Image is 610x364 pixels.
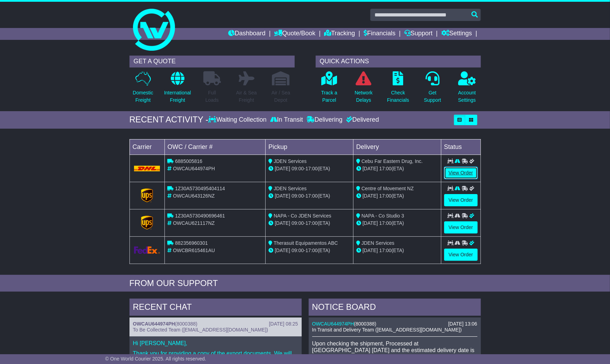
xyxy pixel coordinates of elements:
td: Delivery [353,139,441,155]
p: Network Delays [355,89,372,104]
p: International Freight [164,89,191,104]
span: Centre of Movement NZ [362,186,414,191]
p: Air / Sea Depot [272,89,290,104]
a: View Order [444,194,478,206]
span: 17:00 [379,220,392,226]
a: InternationalFreight [164,71,191,108]
span: 17:00 [306,193,318,199]
span: [DATE] [275,166,290,171]
span: 09:00 [292,193,304,199]
span: 17:00 [306,220,318,226]
a: Tracking [324,28,355,40]
span: 09:00 [292,248,304,253]
div: QUICK ACTIONS [316,56,481,67]
p: Domestic Freight [133,89,153,104]
div: NOTICE BOARD [309,299,481,317]
a: Settings [441,28,472,40]
div: (ETA) [356,247,438,254]
div: Delivering [305,116,344,124]
img: DHL.png [134,166,160,171]
span: NAPA - Co JDEN Services [274,213,331,219]
span: 6885005816 [175,158,202,164]
a: Financials [364,28,395,40]
p: Air & Sea Freight [236,89,257,104]
div: - (ETA) [268,165,350,172]
img: GetCarrierServiceLogo [134,247,160,254]
span: [DATE] [275,193,290,199]
div: Waiting Collection [208,116,268,124]
p: Account Settings [458,89,476,104]
a: DomesticFreight [132,71,153,108]
span: 17:00 [379,193,392,199]
a: View Order [444,167,478,179]
span: 17:00 [306,248,318,253]
a: CheckFinancials [387,71,409,108]
span: 1Z30A5730490696461 [175,213,225,219]
div: GET A QUOTE [129,56,295,67]
div: - (ETA) [268,247,350,254]
span: [DATE] [275,248,290,253]
span: OWCBR615461AU [173,248,215,253]
div: (ETA) [356,220,438,227]
div: FROM OUR SUPPORT [129,278,481,288]
a: View Order [444,249,478,261]
a: NetworkDelays [354,71,373,108]
span: 17:00 [379,248,392,253]
p: Track a Parcel [321,89,337,104]
span: © One World Courier 2025. All rights reserved. [105,356,206,362]
p: Get Support [424,89,441,104]
span: 1Z30A5730495404114 [175,186,225,191]
div: In Transit [268,116,305,124]
span: OWCAU621117NZ [173,220,215,226]
span: 09:00 [292,166,304,171]
div: RECENT ACTIVITY - [129,115,209,125]
span: 17:00 [306,166,318,171]
span: [DATE] [363,220,378,226]
img: GetCarrierServiceLogo [141,188,153,202]
span: 09:00 [292,220,304,226]
span: Therasuit Equipamentos ABC [274,240,338,246]
span: [DATE] [363,166,378,171]
div: RECENT CHAT [129,299,302,317]
a: Support [404,28,433,40]
td: Pickup [266,139,353,155]
span: JDEN Services [274,158,307,164]
a: Track aParcel [321,71,338,108]
span: 882356960301 [175,240,208,246]
div: [DATE] 13:06 [448,321,477,327]
span: OWCAU644974PH [173,166,215,171]
span: 8000388 [356,321,375,327]
td: OWC / Carrier # [164,139,266,155]
a: AccountSettings [458,71,476,108]
a: Dashboard [228,28,266,40]
span: [DATE] [363,193,378,199]
a: View Order [444,221,478,234]
span: Cebu Far Eastern Drug, Inc. [362,158,423,164]
td: Status [441,139,481,155]
img: GetCarrierServiceLogo [141,216,153,230]
span: [DATE] [363,248,378,253]
td: Carrier [129,139,164,155]
div: [DATE] 08:25 [269,321,298,327]
a: GetSupport [423,71,441,108]
div: ( ) [133,321,298,327]
span: 8000388 [177,321,196,327]
span: In Transit and Delivery Team ([EMAIL_ADDRESS][DOMAIN_NAME]) [312,327,462,333]
p: Hi [PERSON_NAME], [133,340,298,347]
span: [DATE] [275,220,290,226]
span: JDEN Services [362,240,394,246]
p: Full Loads [203,89,221,104]
div: - (ETA) [268,220,350,227]
a: OWCAU644974PH [133,321,175,327]
div: ( ) [312,321,477,327]
span: To Be Collected Team ([EMAIL_ADDRESS][DOMAIN_NAME]) [133,327,268,333]
div: Delivered [344,116,379,124]
p: Upon checking the shipment, Processed at [GEOGRAPHIC_DATA] [DATE] and the estimated delivery date... [312,340,477,361]
span: JDEN Services [274,186,307,191]
a: Quote/Book [274,28,315,40]
span: OWCAU643126NZ [173,193,215,199]
p: Check Financials [387,89,409,104]
span: NAPA - Co Studio 3 [362,213,404,219]
div: - (ETA) [268,192,350,200]
div: (ETA) [356,165,438,172]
